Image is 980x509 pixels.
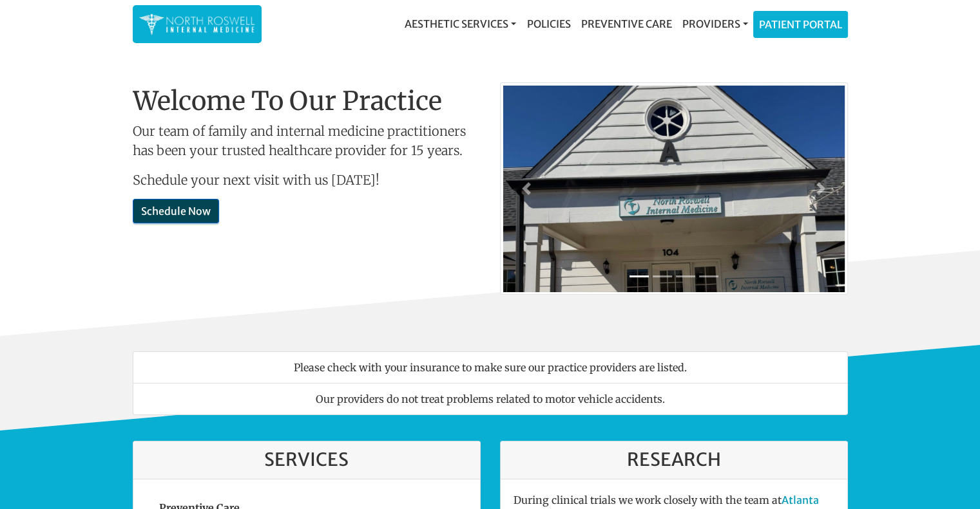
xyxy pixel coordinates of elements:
[514,449,834,471] h3: Research
[133,351,848,384] li: Please check with your insurance to make sure our practice providers are listed.
[754,12,847,37] a: Patient Portal
[133,86,481,116] h1: Welcome To Our Practice
[139,12,255,37] img: North Roswell Internal Medicine
[133,122,481,160] p: Our team of family and internal medicine practitioners has been your trusted healthcare provider ...
[146,449,467,471] h3: Services
[133,383,848,415] li: Our providers do not treat problems related to motor vehicle accidents.
[133,199,219,223] a: Schedule Now
[399,11,521,37] a: Aesthetic Services
[521,11,575,37] a: Policies
[133,171,481,190] p: Schedule your next visit with us [DATE]!
[677,11,753,37] a: Providers
[575,11,677,37] a: Preventive Care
